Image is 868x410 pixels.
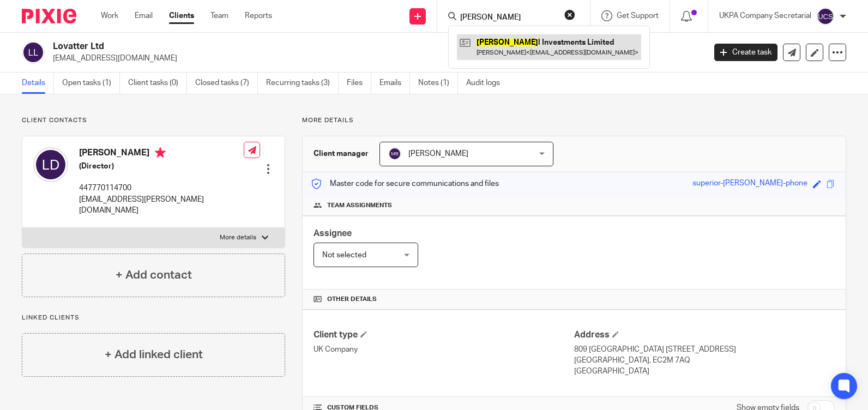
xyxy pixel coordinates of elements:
a: Email [135,10,153,21]
a: Team [210,10,228,21]
a: Work [101,10,118,21]
h4: Address [574,329,835,341]
a: Clients [169,10,194,21]
p: Linked clients [22,313,285,322]
a: Audit logs [466,73,508,94]
p: UK Company [314,344,574,355]
p: Master code for secure communications and files [311,178,499,189]
h4: + Add linked client [105,346,203,363]
a: Emails [379,73,410,94]
span: Not selected [322,251,366,259]
a: Closed tasks (7) [195,73,258,94]
p: [EMAIL_ADDRESS][PERSON_NAME][DOMAIN_NAME] [79,194,244,216]
p: Client contacts [22,116,285,125]
span: Other details [327,295,377,304]
p: [EMAIL_ADDRESS][DOMAIN_NAME] [53,53,698,64]
a: Reports [245,10,272,21]
p: UKPA Company Secretarial [719,10,811,21]
img: Pixie [22,9,76,23]
h5: (Director) [79,161,244,172]
h4: + Add contact [116,267,192,284]
p: [GEOGRAPHIC_DATA] [574,366,835,377]
a: Create task [714,44,777,61]
p: [GEOGRAPHIC_DATA], EC2M 7AQ [574,355,835,366]
p: More details [302,116,846,125]
h4: [PERSON_NAME] [79,147,244,161]
a: Notes (1) [418,73,458,94]
a: Recurring tasks (3) [266,73,339,94]
img: svg%3E [388,147,401,160]
p: More details [220,233,256,242]
h3: Client manager [314,148,369,159]
a: Details [22,73,54,94]
img: svg%3E [22,41,45,64]
h4: Client type [314,329,574,341]
div: superior-[PERSON_NAME]-phone [692,178,807,190]
span: Assignee [314,229,352,238]
a: Files [347,73,371,94]
i: Primary [155,147,166,158]
input: Search [459,13,557,23]
button: Clear [564,9,575,20]
span: [PERSON_NAME] [408,150,468,158]
a: Open tasks (1) [62,73,120,94]
p: 447770114700 [79,183,244,194]
img: svg%3E [817,8,834,25]
a: Client tasks (0) [128,73,187,94]
span: Team assignments [327,201,392,210]
img: svg%3E [33,147,68,182]
p: 809 [GEOGRAPHIC_DATA] [STREET_ADDRESS] [574,344,835,355]
h2: Lovatter Ltd [53,41,569,52]
span: Get Support [617,12,659,20]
